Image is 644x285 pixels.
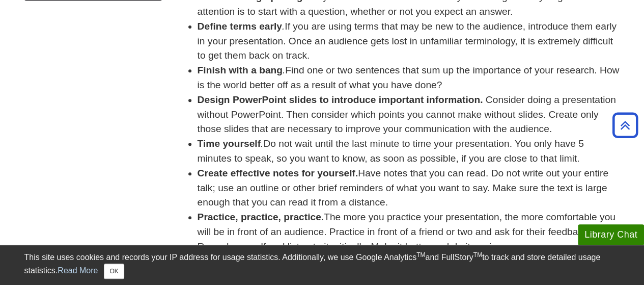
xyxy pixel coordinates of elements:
[198,21,282,32] strong: Define terms early
[198,93,620,137] li: Consider doing a presentation without PowerPoint. Then consider which points you cannot make with...
[609,118,641,132] a: Back to Top
[416,251,425,258] sup: TM
[198,212,324,222] strong: Practice, practice, practice.
[198,166,620,210] li: Have notes that you can read. Do not write out your entire talk; use an outline or other brief re...
[282,21,285,32] em: .
[58,266,98,275] a: Read More
[198,94,483,105] strong: Design PowerPoint slides to introduce important information.
[198,138,261,149] strong: Time yourself
[198,63,620,93] li: Find one or two sentences that sum up the importance of your research. How is the world better of...
[198,137,620,166] li: Do not wait until the last minute to time your presentation. You only have 5 minutes to speak, so...
[24,251,620,279] div: This site uses cookies and records your IP address for usage statistics. Additionally, we use Goo...
[198,168,358,178] strong: Create effective notes for yourself.
[473,251,482,258] sup: TM
[283,65,285,75] em: .
[198,65,283,75] strong: Finish with a bang
[198,210,620,254] li: The more you practice your presentation, the more comfortable you will be in front of an audience...
[578,224,644,245] button: Library Chat
[104,264,124,279] button: Close
[261,138,263,149] em: .
[198,19,620,63] li: If you are using terms that may be new to the audience, introduce them early in your presentation...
